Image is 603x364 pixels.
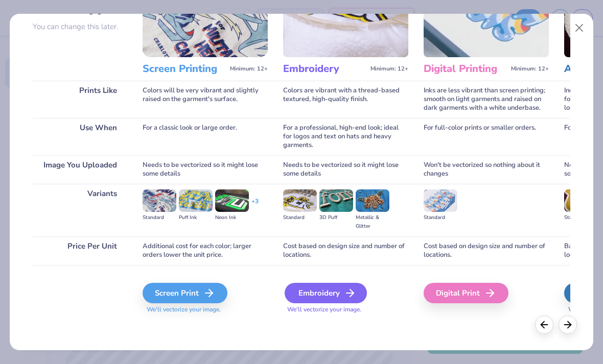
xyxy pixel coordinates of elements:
[179,189,213,212] img: Puff Ink
[215,189,249,212] img: Neon Ink
[370,65,408,72] span: Minimum: 12+
[283,236,408,265] div: Cost based on design size and number of locations.
[564,213,598,222] div: Standard
[283,155,408,184] div: Needs to be vectorized so it might lose some details
[33,236,127,265] div: Price Per Unit
[179,213,213,222] div: Puff Ink
[283,118,408,155] div: For a professional, high-end look; ideal for logos and text on hats and heavy garments.
[143,213,176,222] div: Standard
[33,81,127,118] div: Prints Like
[424,62,507,76] h3: Digital Printing
[283,213,317,222] div: Standard
[143,236,268,265] div: Additional cost for each color; larger orders lower the unit price.
[143,305,268,314] span: We'll vectorize your image.
[283,81,408,118] div: Colors are vibrant with a thread-based textured, high-quality finish.
[356,189,389,212] img: Metallic & Glitter
[424,283,508,303] div: Digital Print
[215,213,249,222] div: Neon Ink
[33,118,127,155] div: Use When
[424,81,549,118] div: Inks are less vibrant than screen printing; smooth on light garments and raised on dark garments ...
[564,189,598,212] img: Standard
[319,189,353,212] img: 3D Puff
[283,189,317,212] img: Standard
[283,62,366,76] h3: Embroidery
[285,283,367,303] div: Embroidery
[319,213,353,222] div: 3D Puff
[424,155,549,184] div: Won't be vectorized so nothing about it changes
[33,184,127,236] div: Variants
[283,305,408,314] span: We'll vectorize your image.
[143,118,268,155] div: For a classic look or large order.
[33,155,127,184] div: Image You Uploaded
[143,155,268,184] div: Needs to be vectorized so it might lose some details
[143,189,176,212] img: Standard
[143,62,226,76] h3: Screen Printing
[424,189,457,212] img: Standard
[424,118,549,155] div: For full-color prints or smaller orders.
[424,236,549,265] div: Cost based on design size and number of locations.
[230,65,268,72] span: Minimum: 12+
[143,283,227,303] div: Screen Print
[570,18,589,38] button: Close
[424,213,457,222] div: Standard
[33,22,127,31] p: You can change this later.
[251,197,259,214] div: + 3
[356,213,389,231] div: Metallic & Glitter
[511,65,549,72] span: Minimum: 12+
[143,81,268,118] div: Colors will be very vibrant and slightly raised on the garment's surface.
